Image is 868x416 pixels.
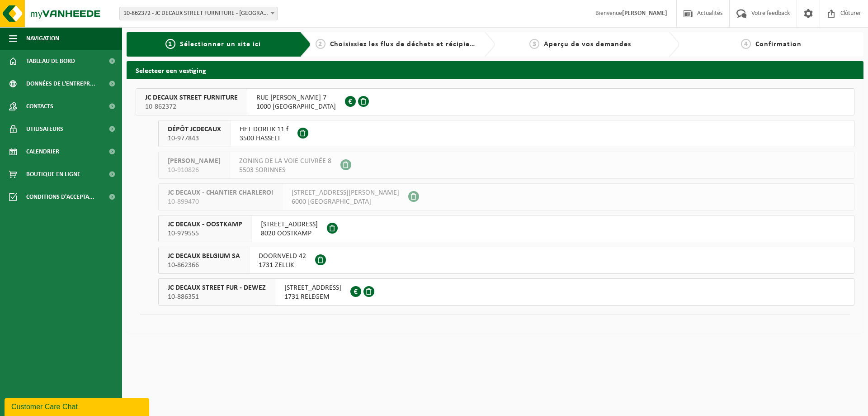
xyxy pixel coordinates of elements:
span: 10-862372 - JC DECAUX STREET FURNITURE - BRUXELLES [119,7,278,20]
span: 10-862372 [145,102,238,111]
span: Calendrier [26,140,59,163]
span: Navigation [26,27,59,50]
span: [STREET_ADDRESS] [284,283,341,292]
span: HET DORLIK 11 f [240,125,288,134]
span: [STREET_ADDRESS] [261,220,318,229]
span: 3500 HASSELT [240,134,288,143]
span: 10-886351 [168,292,266,301]
span: 6000 [GEOGRAPHIC_DATA] [292,197,399,206]
span: 1731 RELEGEM [284,292,341,301]
span: Tableau de bord [26,50,75,72]
span: JC DECAUX STREET FURNITURE [145,93,238,102]
span: 10-862366 [168,261,240,270]
span: Contacts [26,95,53,118]
span: 3 [529,39,539,49]
button: JC DECAUX STREET FUR - DEWEZ 10-886351 [STREET_ADDRESS]1731 RELEGEM [158,278,854,306]
span: 5503 SORINNES [239,166,331,175]
span: JC DECAUX STREET FUR - DEWEZ [168,283,266,292]
span: [STREET_ADDRESS][PERSON_NAME] [292,188,399,197]
iframe: chat widget [5,396,151,416]
span: 10-862372 - JC DECAUX STREET FURNITURE - BRUXELLES [120,7,277,20]
span: RUE [PERSON_NAME] 7 [256,93,336,102]
span: 10-979555 [168,229,242,238]
span: 1731 ZELLIK [259,261,306,270]
span: Utilisateurs [26,118,63,140]
h2: Selecteer een vestiging [127,61,863,79]
span: DÉPÔT JCDECAUX [168,125,221,134]
strong: [PERSON_NAME] [622,10,667,17]
button: JC DECAUX STREET FURNITURE 10-862372 RUE [PERSON_NAME] 71000 [GEOGRAPHIC_DATA] [136,88,854,115]
span: DOORNVELD 42 [259,252,306,261]
span: 10-977843 [168,134,221,143]
span: Conditions d'accepta... [26,186,94,208]
button: JC DECAUX BELGIUM SA 10-862366 DOORNVELD 421731 ZELLIK [158,247,854,274]
span: 10-899470 [168,197,273,206]
span: ZONING DE LA VOIE CUIVRÉE 8 [239,157,331,166]
button: JC DECAUX - OOSTKAMP 10-979555 [STREET_ADDRESS]8020 OOSTKAMP [158,215,854,242]
span: Choisissiez les flux de déchets et récipients [330,41,481,48]
span: 8020 OOSTKAMP [261,229,318,238]
span: Boutique en ligne [26,163,80,186]
span: JC DECAUX - OOSTKAMP [168,220,242,229]
span: 10-910826 [168,166,221,175]
span: 2 [316,39,325,49]
span: JC DECAUX - CHANTIER CHARLEROI [168,188,273,197]
span: 1 [165,39,175,49]
span: Données de l'entrepr... [26,72,95,95]
button: DÉPÔT JCDECAUX 10-977843 HET DORLIK 11 f3500 HASSELT [158,120,854,147]
span: 1000 [GEOGRAPHIC_DATA] [256,102,336,111]
span: Sélectionner un site ici [180,41,261,48]
span: Confirmation [755,41,802,48]
span: JC DECAUX BELGIUM SA [168,252,240,261]
span: 4 [741,39,751,49]
span: Aperçu de vos demandes [544,41,631,48]
span: [PERSON_NAME] [168,157,221,166]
